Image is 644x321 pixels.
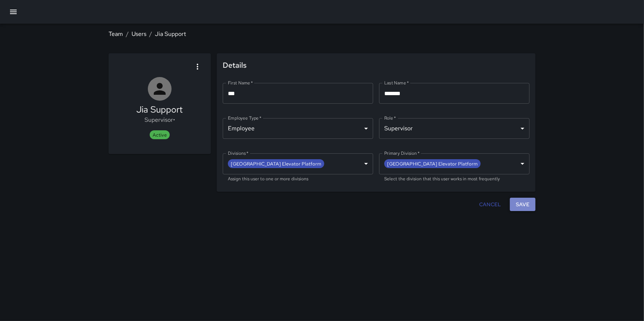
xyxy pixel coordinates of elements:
[149,30,152,39] li: /
[228,115,262,121] label: Employee Type
[384,150,419,156] label: Primary Division
[379,118,530,139] div: Supervisor
[510,198,535,211] button: Save
[137,104,183,116] h5: Jia Support
[384,115,396,121] label: Role
[384,80,409,86] label: Last Name
[384,175,524,183] p: Select the division that this user works in most frequently
[126,30,129,39] li: /
[223,59,530,71] span: Details
[228,160,324,168] span: [GEOGRAPHIC_DATA] Elevator Platform
[228,80,253,86] label: First Name
[228,175,368,183] p: Assign this user to one or more divisions
[228,150,249,156] label: Divisions
[109,30,123,38] a: Team
[155,30,186,38] a: Jia Support
[476,198,504,211] button: Cancel
[137,116,183,124] p: Supervisor •
[150,132,170,138] span: Active
[384,160,481,168] span: [GEOGRAPHIC_DATA] Elevator Platform
[223,118,373,139] div: Employee
[132,30,146,38] a: Users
